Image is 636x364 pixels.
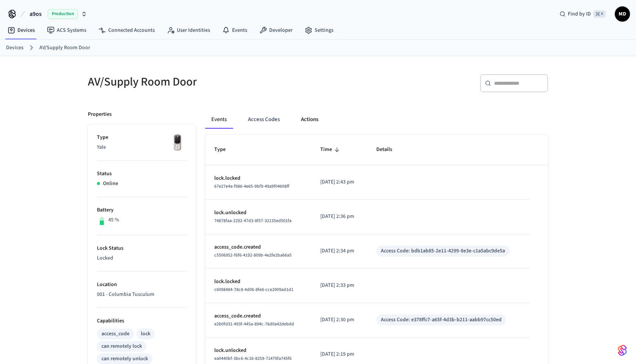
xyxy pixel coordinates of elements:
[593,10,606,18] span: ⌘ K
[161,23,216,37] a: User Identities
[214,278,302,286] p: lock.locked
[97,244,187,252] p: Lock Status
[214,209,302,217] p: lock.unlocked
[381,247,505,255] div: Access Code: bdb1ab85-2e11-4299-8e3e-c1a5abc9de5a
[320,178,358,186] p: [DATE] 2:43 pm
[168,134,187,152] img: Yale Assure Touchscreen Wifi Smart Lock, Satin Nickel, Front
[2,23,41,37] a: Devices
[214,144,235,156] span: Type
[97,170,187,178] p: Status
[615,6,630,22] button: MD
[299,23,340,37] a: Settings
[108,216,119,224] p: 45 %
[141,330,150,338] div: lock
[97,134,187,142] p: Type
[97,206,187,214] p: Battery
[320,282,358,289] p: [DATE] 2:33 pm
[214,183,289,190] span: 67e27e4a-f986-4e65-9bf9-49a9f04608ff
[30,9,42,19] span: a9os
[242,110,286,129] button: Access Codes
[376,144,402,156] span: Details
[253,23,299,37] a: Developer
[618,344,627,356] img: SeamLogoGradient.69752ec5.svg
[92,23,161,37] a: Connected Accounts
[205,110,233,129] button: Events
[97,291,187,299] p: 001 - Columbia Tusculum
[39,44,90,52] a: AV/Supply Room Door
[214,174,302,182] p: lock.locked
[320,247,358,255] p: [DATE] 2:34 pm
[214,312,302,320] p: access_code.created
[101,355,148,363] div: can remotely unlock
[320,350,358,358] p: [DATE] 2:19 pm
[214,347,302,355] p: lock.unlocked
[320,213,358,221] p: [DATE] 2:36 pm
[6,44,23,52] a: Devices
[553,7,612,21] div: Find by ID⌘ K
[48,9,78,19] span: Production
[103,180,118,188] p: Online
[381,316,502,324] div: Access Code: e378ffc7-a65f-4d3b-b211-aabb97cc50ed
[214,252,291,258] span: c5506952-f6f6-4192-809b-4e2fe2ba66a5
[97,317,187,325] p: Capabilities
[101,330,129,338] div: access_code
[101,342,142,350] div: can remotely lock
[97,281,187,289] p: Location
[97,143,187,151] p: Yale
[214,286,293,293] span: c6098484-78c8-4d06-8fe8-cce2909ad1d1
[214,218,291,224] span: 74878faa-2292-47d3-8f57-32135ed501fa
[214,355,291,362] span: ea0440bf-3bc6-4c16-8259-71479fa745f6
[616,7,629,21] span: MD
[214,243,302,251] p: access_code.created
[88,74,313,90] h5: AV/Supply Room Door
[295,110,324,129] button: Actions
[205,110,548,129] div: ant example
[97,254,187,262] p: Locked
[88,110,112,118] p: Properties
[214,321,294,327] span: e2b0fd31-493f-445a-894c-76d0a42debdd
[216,23,253,37] a: Events
[320,144,342,156] span: Time
[320,316,358,324] p: [DATE] 2:30 pm
[568,10,591,18] span: Find by ID
[41,23,92,37] a: ACS Systems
